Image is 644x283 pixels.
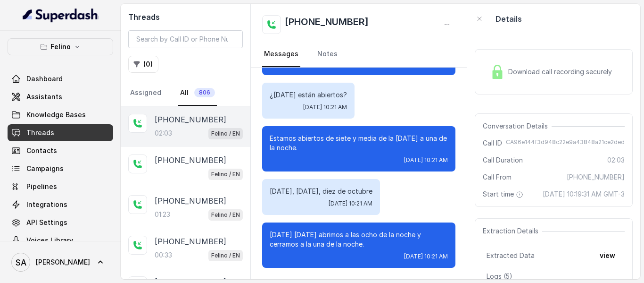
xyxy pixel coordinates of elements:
p: 00:33 [155,250,172,260]
img: Lock Icon [490,65,504,79]
p: [PHONE_NUMBER] [155,154,226,166]
p: [PHONE_NUMBER] [155,195,226,206]
p: [DATE] [DATE] abrimos a las ocho de la noche y cerramos a la una de la noche. [270,230,448,249]
span: 02:03 [607,155,625,165]
img: light.svg [23,8,99,23]
span: [DATE] 10:21 AM [329,200,372,207]
span: Call From [483,172,512,182]
p: Felino / EN [211,129,240,138]
span: API Settings [26,218,67,227]
a: All806 [178,80,217,106]
a: Dashboard [8,70,113,87]
a: Assistants [8,88,113,105]
span: [DATE] 10:21 AM [404,156,448,164]
button: Felino [8,38,113,55]
h2: [PHONE_NUMBER] [285,15,369,34]
p: Felino / EN [211,170,240,179]
a: [PERSON_NAME] [8,249,113,275]
span: Contacts [26,146,57,155]
span: Voices Library [26,236,73,245]
span: Campaigns [26,164,64,173]
p: [PHONE_NUMBER] [155,236,226,247]
span: Start time [483,189,525,199]
span: Call ID [483,138,502,148]
p: ¿[DATE] están abiertos? [270,90,347,100]
a: Pipelines [8,178,113,195]
nav: Tabs [128,80,243,106]
p: Felino / EN [211,210,240,220]
span: [DATE] 10:21 AM [404,253,448,260]
p: 01:23 [155,210,170,219]
span: Call Duration [483,155,523,165]
p: Felino [50,41,71,52]
button: view [594,247,621,264]
span: Dashboard [26,74,63,84]
text: SA [16,257,26,267]
input: Search by Call ID or Phone Number [128,30,243,48]
a: Assigned [128,80,163,106]
span: [DATE] 10:21 AM [303,103,347,111]
span: Extracted Data [487,251,535,260]
h2: Threads [128,11,243,23]
span: Download call recording securely [508,67,616,77]
span: Pipelines [26,182,57,191]
a: Messages [262,42,300,67]
span: Knowledge Bases [26,110,86,120]
span: Conversation Details [483,121,552,131]
span: [PHONE_NUMBER] [567,172,625,182]
p: Logs ( 5 ) [487,272,621,281]
span: [PERSON_NAME] [36,257,90,267]
span: CA96e144f3d948c22e9a43848a21ce2ded [506,138,625,148]
a: Integrations [8,196,113,213]
span: Extraction Details [483,226,542,236]
a: API Settings [8,214,113,231]
span: Threads [26,128,54,137]
p: [DATE], [DATE], diez de octubre [270,187,372,196]
p: [PHONE_NUMBER] [155,114,226,125]
p: Felino / EN [211,251,240,260]
p: Details [495,13,522,25]
a: Threads [8,124,113,141]
a: Notes [315,42,339,67]
span: Assistants [26,92,62,102]
span: Integrations [26,200,67,209]
nav: Tabs [262,42,455,67]
span: 806 [194,88,215,97]
span: [DATE] 10:19:31 AM GMT-3 [543,189,625,199]
a: Voices Library [8,232,113,249]
a: Contacts [8,142,113,159]
p: Estamos abiertos de siete y media de la [DATE] a una de la noche. [270,134,448,153]
a: Campaigns [8,160,113,177]
button: (0) [128,56,158,73]
p: 02:03 [155,129,172,138]
a: Knowledge Bases [8,106,113,123]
